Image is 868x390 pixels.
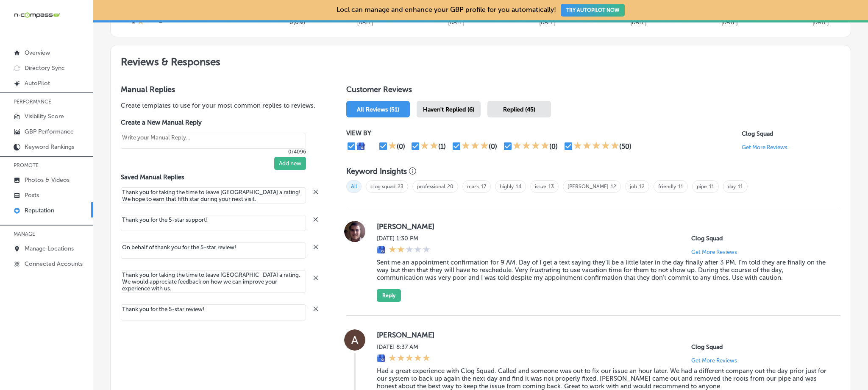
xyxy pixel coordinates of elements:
[516,184,521,189] a: 14
[25,260,83,267] p: Connected Accounts
[377,343,430,351] label: [DATE] 8:37 AM
[397,142,405,150] div: (0)
[728,184,736,189] a: day
[549,142,558,150] div: (0)
[25,143,74,150] p: Keyword Rankings
[25,80,50,87] p: AutoPilot
[25,113,64,120] p: Visibility Score
[388,141,397,151] div: 1 Star
[121,215,306,231] textarea: Create your Quick Reply
[121,133,306,149] textarea: Create your Quick Reply
[639,184,645,189] a: 12
[121,85,319,94] h3: Manual Replies
[573,141,619,151] div: 5 Stars
[438,142,446,150] div: (1)
[274,157,306,170] button: Add new
[377,289,401,302] button: Reply
[121,242,306,259] textarea: Create your Quick Reply
[540,19,556,25] tspan: [DATE]
[121,187,306,203] textarea: Create your Quick Reply
[121,101,319,110] p: Create templates to use for your most common replies to reviews.
[812,19,829,25] tspan: [DATE]
[121,149,306,155] p: 0/4096
[697,184,707,189] a: pipe
[346,167,407,176] h3: Keyword Insights
[611,184,616,189] a: 12
[448,19,465,25] tspan: [DATE]
[121,270,306,293] textarea: Create your Quick Reply
[709,184,714,189] a: 11
[346,129,742,137] p: VIEW BY
[423,106,474,113] span: Haven't Replied (6)
[417,184,445,189] a: professional
[742,144,787,150] p: Get More Reviews
[377,235,430,242] label: [DATE] 1:30 PM
[121,173,319,181] label: Saved Manual Replies
[678,184,683,189] a: 11
[25,245,74,252] p: Manage Locations
[619,142,632,150] div: (50)
[447,184,453,189] a: 20
[691,343,827,351] p: Clog Squad
[377,259,827,281] blockquote: Sent me an appointment confirmation for 9 AM. Day of I get a text saying they’ll be a little late...
[489,142,497,150] div: (0)
[481,184,486,189] a: 17
[691,357,737,364] p: Get More Reviews
[691,249,737,255] p: Get More Reviews
[389,245,430,255] div: 2 Stars
[25,207,54,214] p: Reputation
[630,184,637,189] a: job
[500,184,514,189] a: highly
[346,85,840,97] h1: Customer Reviews
[658,184,676,189] a: friendly
[462,141,489,151] div: 3 Stars
[25,49,50,56] p: Overview
[630,19,646,25] tspan: [DATE]
[111,45,851,75] h2: Reviews & Responses
[25,64,65,72] p: Directory Sync
[513,141,549,151] div: 4 Stars
[398,184,403,189] a: 23
[738,184,743,189] a: 11
[377,222,827,231] label: [PERSON_NAME]
[357,19,373,25] tspan: [DATE]
[357,106,399,113] span: All Reviews (51)
[25,176,70,184] p: Photos & Videos
[568,184,609,189] a: [PERSON_NAME]
[377,331,827,339] label: [PERSON_NAME]
[121,304,306,320] textarea: Create your Quick Reply
[548,184,554,189] a: 13
[721,19,737,25] tspan: [DATE]
[377,367,827,390] blockquote: Had a great experience with Clog Squad. Called and someone was out to fix our issue an hour later...
[467,184,479,189] a: mark
[389,354,430,363] div: 5 Stars
[503,106,535,113] span: Replied (45)
[535,184,546,189] a: issue
[25,192,39,199] p: Posts
[370,184,395,189] a: clog squad
[691,235,827,242] p: Clog Squad
[742,130,840,137] p: Clog Squad
[14,11,60,19] img: 660ab0bf-5cc7-4cb8-ba1c-48b5ae0f18e60NCTV_CLogo_TV_Black_-500x88.png
[420,141,438,151] div: 2 Stars
[121,119,306,126] label: Create a New Manual Reply
[561,4,625,17] button: TRY AUTOPILOT NOW
[25,128,74,135] p: GBP Performance
[346,180,362,193] span: All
